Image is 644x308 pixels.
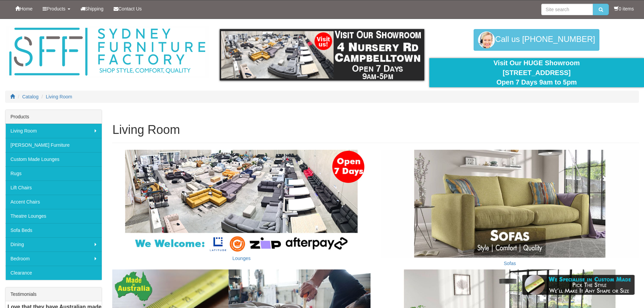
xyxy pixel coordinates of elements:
img: Sofas [381,150,639,257]
a: Custom Made Lounges [5,152,102,166]
h1: Living Room [112,123,639,137]
a: [PERSON_NAME] Furniture [5,138,102,152]
img: Lounges [112,150,371,253]
a: Products [38,0,75,17]
a: Dining [5,237,102,252]
div: Testimonials [5,287,102,301]
a: Rugs [5,166,102,181]
input: Site search [541,4,593,15]
a: Bedroom [5,252,102,266]
div: Visit Our HUGE Showroom [STREET_ADDRESS] Open 7 Days 9am to 5pm [434,58,639,87]
a: Living Room [5,124,102,138]
img: Sydney Furniture Factory [6,26,209,78]
a: Clearance [5,266,102,280]
a: Contact Us [109,0,147,17]
a: Home [10,0,38,17]
li: 0 items [614,5,634,12]
a: Accent Chairs [5,195,102,209]
span: Home [20,6,32,11]
span: Shipping [85,6,104,11]
img: showroom.gif [220,29,424,80]
div: Products [5,110,102,124]
a: Lounges [233,256,251,261]
a: Catalog [22,94,39,99]
span: Contact Us [118,6,142,11]
a: Sofa Beds [5,223,102,237]
span: Products [47,6,65,11]
a: Living Room [46,94,72,99]
a: Theatre Lounges [5,209,102,223]
a: Shipping [75,0,109,17]
a: Lift Chairs [5,181,102,195]
a: Sofas [504,261,516,266]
